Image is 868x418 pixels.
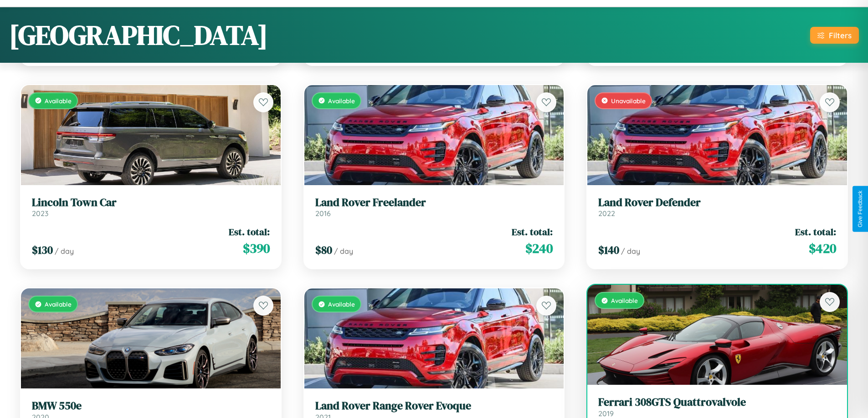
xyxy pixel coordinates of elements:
span: Est. total: [512,225,553,238]
span: Available [45,97,72,105]
h3: Ferrari 308GTS Quattrovalvole [598,396,836,409]
span: $ 140 [598,242,619,257]
h1: [GEOGRAPHIC_DATA] [9,16,268,54]
div: Give Feedback [857,191,863,227]
span: 2023 [32,209,48,218]
span: $ 390 [243,239,270,257]
h3: BMW 550e [32,399,270,413]
a: Land Rover Defender2022 [598,196,836,218]
span: $ 80 [315,242,332,257]
span: Available [328,97,355,105]
span: Available [611,297,638,304]
span: Available [45,300,72,308]
span: Est. total: [229,225,270,238]
span: / day [621,247,640,256]
span: Unavailable [611,97,646,105]
span: Est. total: [795,225,836,238]
h3: Land Rover Defender [598,196,836,209]
h3: Land Rover Range Rover Evoque [315,399,553,413]
a: Lincoln Town Car2023 [32,196,270,218]
span: 2016 [315,209,331,218]
span: $ 130 [32,242,53,257]
div: Filters [829,30,852,40]
span: Available [328,300,355,308]
a: Ferrari 308GTS Quattrovalvole2019 [598,396,836,418]
span: $ 240 [525,239,553,257]
span: $ 420 [809,239,836,257]
h3: Lincoln Town Car [32,196,270,209]
span: 2019 [598,409,614,418]
span: / day [334,247,353,256]
h3: Land Rover Freelander [315,196,553,209]
a: Land Rover Freelander2016 [315,196,553,218]
button: Filters [810,27,859,44]
span: 2022 [598,209,615,218]
span: / day [55,247,74,256]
